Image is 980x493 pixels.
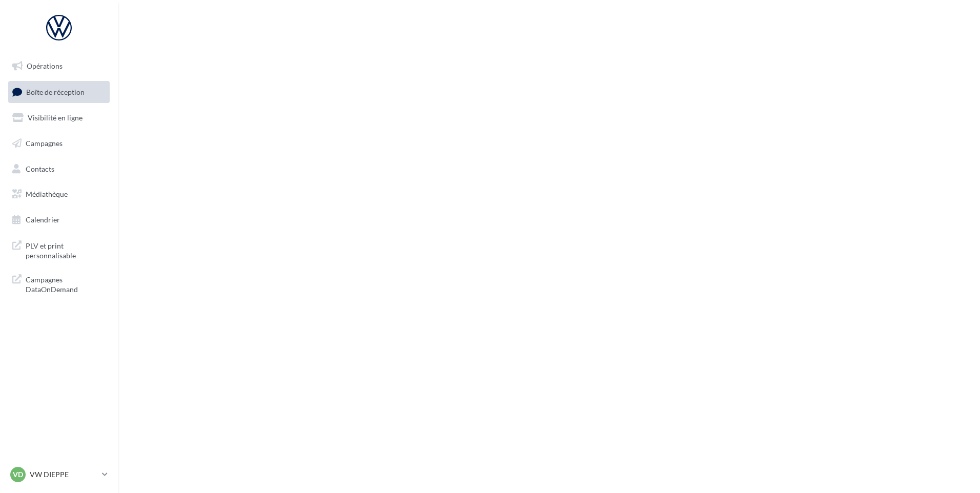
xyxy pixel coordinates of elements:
span: VD [13,469,23,480]
a: Boîte de réception [6,81,112,103]
a: Opérations [6,55,112,77]
a: Contacts [6,158,112,180]
span: Campagnes [26,139,63,148]
a: Médiathèque [6,183,112,205]
span: Boîte de réception [26,87,85,96]
span: PLV et print personnalisable [26,239,106,261]
a: Visibilité en ligne [6,107,112,129]
span: Campagnes DataOnDemand [26,273,106,295]
span: Visibilité en ligne [28,113,83,122]
span: Médiathèque [26,190,68,198]
span: Calendrier [26,215,60,224]
a: VD VW DIEPPE [8,465,110,484]
span: Contacts [26,164,54,173]
a: Campagnes [6,133,112,154]
a: PLV et print personnalisable [6,235,112,265]
a: Calendrier [6,209,112,231]
a: Campagnes DataOnDemand [6,269,112,299]
span: Opérations [27,61,63,70]
p: VW DIEPPE [30,469,98,480]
